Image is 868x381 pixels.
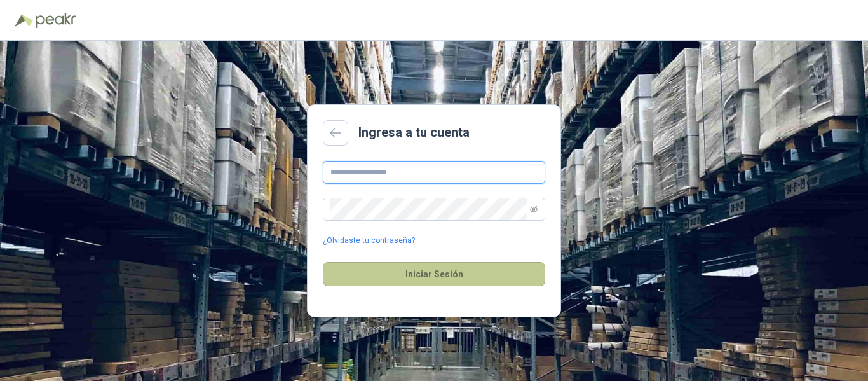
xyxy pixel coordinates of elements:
span: eye-invisible [530,205,538,213]
h2: Ingresa a tu cuenta [358,123,470,142]
a: ¿Olvidaste tu contraseña? [323,235,415,247]
button: Iniciar Sesión [323,262,545,286]
img: Logo [15,14,33,27]
img: Peakr [36,13,76,28]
